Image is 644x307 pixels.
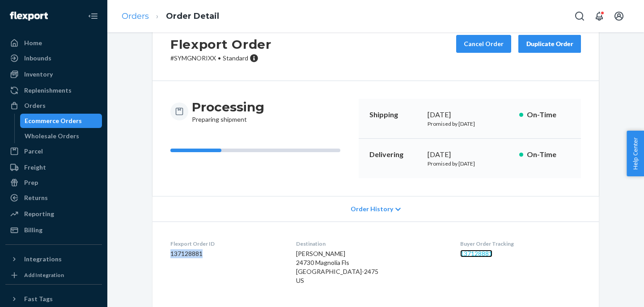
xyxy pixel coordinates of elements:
[5,191,102,205] a: Returns
[170,249,282,258] dd: 137128881
[460,240,581,247] dt: Buyer Order Tracking
[223,54,248,62] span: Standard
[192,99,264,115] h3: Processing
[192,99,264,124] div: Preparing shipment
[5,270,102,281] a: Add Integration
[428,149,512,160] div: [DATE]
[5,144,102,158] a: Parcel
[610,7,628,25] button: Open account menu
[24,271,64,279] div: Add Integration
[25,132,79,141] div: Wholesale Orders
[25,116,82,125] div: Ecommerce Orders
[5,98,102,113] a: Orders
[5,252,102,266] button: Integrations
[369,110,420,120] p: Shipping
[24,178,38,187] div: Prep
[24,255,62,264] div: Integrations
[5,67,102,81] a: Inventory
[351,205,393,213] span: Order History
[527,149,570,160] p: On-Time
[24,163,46,172] div: Freight
[170,54,271,63] p: # SYMGNORIXX
[5,36,102,50] a: Home
[20,114,102,128] a: Ecommerce Orders
[218,54,221,62] span: •
[24,86,72,95] div: Replenishments
[24,101,46,110] div: Orders
[590,7,608,25] button: Open notifications
[460,250,492,257] a: 137128881
[114,3,226,30] ol: breadcrumbs
[518,35,581,53] button: Duplicate Order
[170,240,282,247] dt: Flexport Order ID
[24,38,42,47] div: Home
[428,120,512,128] p: Promised by [DATE]
[296,240,445,247] dt: Destination
[5,175,102,190] a: Prep
[526,39,573,48] div: Duplicate Order
[5,51,102,65] a: Inbounds
[24,294,53,303] div: Fast Tags
[170,35,271,54] h2: Flexport Order
[527,110,570,120] p: On-Time
[24,54,51,63] div: Inbounds
[5,207,102,221] a: Reporting
[166,11,219,21] a: Order Detail
[84,7,102,25] button: Close Navigation
[5,83,102,98] a: Replenishments
[627,131,644,176] button: Help Center
[20,129,102,143] a: Wholesale Orders
[24,209,54,218] div: Reporting
[296,250,378,284] span: [PERSON_NAME] 24730 Magnolia Fls [GEOGRAPHIC_DATA]-2475 US
[24,70,53,79] div: Inventory
[24,147,43,156] div: Parcel
[122,11,149,21] a: Orders
[369,149,420,160] p: Delivering
[24,226,42,235] div: Billing
[5,292,102,306] button: Fast Tags
[571,7,589,25] button: Open Search Box
[428,110,512,120] div: [DATE]
[24,193,48,202] div: Returns
[5,223,102,237] a: Billing
[456,35,511,53] button: Cancel Order
[10,12,48,21] img: Flexport logo
[428,160,512,167] p: Promised by [DATE]
[5,160,102,175] a: Freight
